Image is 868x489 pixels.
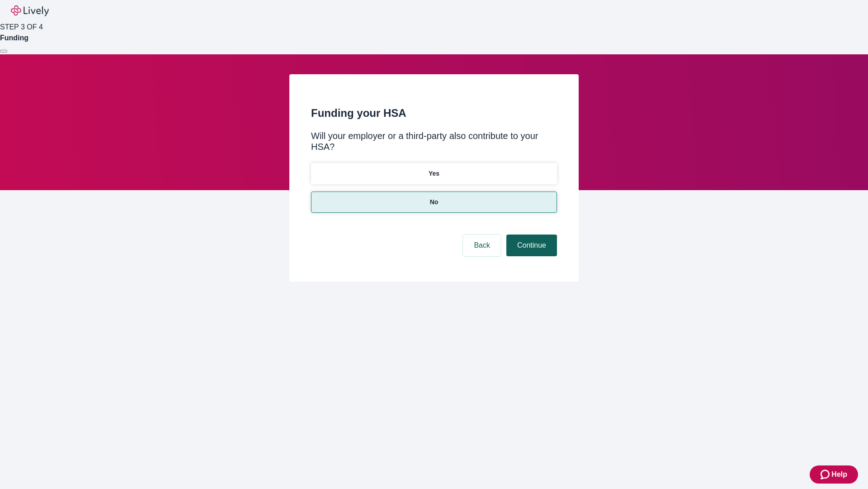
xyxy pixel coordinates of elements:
[429,169,439,178] p: Yes
[311,192,557,213] button: No
[311,105,557,121] h2: Funding your HSA
[311,163,557,184] button: Yes
[831,469,847,480] span: Help
[810,465,858,484] button: Zendesk support iconHelp
[463,235,501,256] button: Back
[311,130,557,152] div: Will your employer or a third-party also contribute to your HSA?
[506,235,557,256] button: Continue
[821,469,831,480] svg: Zendesk support icon
[11,5,49,16] img: Lively
[430,197,439,207] p: No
